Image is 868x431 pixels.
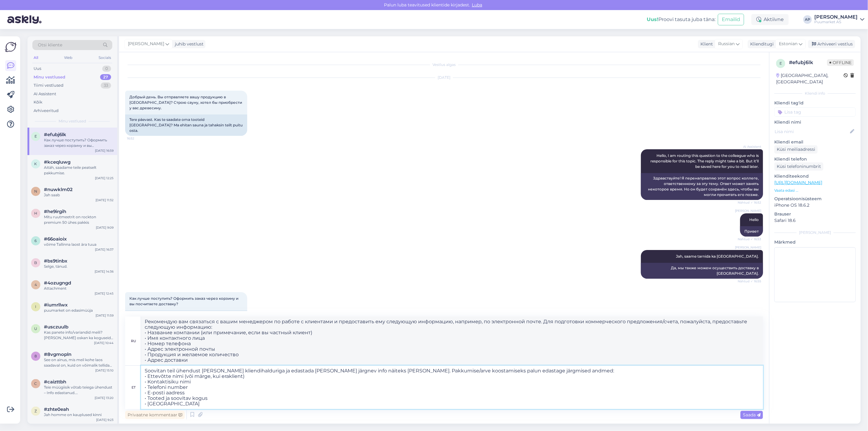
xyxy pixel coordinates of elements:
div: Tere päevast. Kas te saadate oma tooteid [GEOGRAPHIC_DATA]? Ma ehitan sauna ja tahaksin teilt pui... [125,114,247,136]
p: Brauser [774,211,856,217]
img: Askly Logo [5,41,16,53]
div: All [32,54,39,62]
div: Kas panete info/variandid meili? [PERSON_NAME] oskan ka koguseid öelda. [44,330,114,341]
a: [PERSON_NAME]Puumarket AS [814,15,864,24]
span: #zhte0eah [44,407,69,412]
span: Minu vestlused [59,118,86,124]
span: c [34,381,37,386]
div: Attachment [44,286,114,291]
div: 0 [102,66,111,72]
span: Nähtud ✓ 16:55 [738,279,761,284]
span: Otsi kliente [38,42,62,48]
span: #he9irgih [44,209,66,214]
span: i [35,304,36,309]
span: Как лучше поступить? Оформить заказ через корзину и вы посчитаете доставку? [129,296,239,306]
span: [PERSON_NAME] [735,208,761,213]
span: h [34,211,37,215]
span: Nähtud ✓ 16:53 [738,237,761,241]
div: Vestlus algas [125,62,763,67]
div: juhib vestlust [172,41,204,47]
div: [DATE] 9:09 [96,225,114,230]
div: Aktiivne [751,14,789,25]
span: Добрый день. Вы отправляете вашу продукцию в [GEOGRAPHIC_DATA]? Строю сауну, хотел бы приобрести ... [129,95,243,110]
div: Jah homme on kauplused kinni [44,412,114,418]
div: [DATE] 12:45 [95,291,114,296]
div: Здравствуйте! Я перенаправляю этот вопрос коллеге, ответственному за эту тему. Ответ может занять... [641,173,763,200]
span: #4ozugngd [44,280,71,286]
span: #iumrllwx [44,302,68,308]
div: [PERSON_NAME] [774,230,856,235]
span: 6 [35,238,37,243]
input: Lisa tag [774,107,856,117]
div: Arhiveeri vestlus [808,40,855,48]
div: AI Assistent [34,91,56,97]
div: [DATE] 10:44 [94,341,114,345]
div: Puumarket AS [814,20,858,24]
span: z [34,409,37,413]
div: [GEOGRAPHIC_DATA], [GEOGRAPHIC_DATA] [776,72,844,85]
span: #kceqluwg [44,159,71,165]
span: #usczuulb [44,324,68,330]
span: Hello [749,217,759,222]
p: Märkmed [774,239,856,245]
div: Teie müügiisik võtab teiega ühendust – Info edastanud. ([PERSON_NAME]:le) [44,385,114,396]
div: See on ainus, mis meil kohe laos saadaval on, kuid on võimalik tellida ka lühemat mõõtu. Sel juhu... [44,357,114,368]
p: Kliendi email [774,139,856,145]
b: Uus! [647,16,658,22]
div: Tiimi vestlused [34,82,63,89]
div: Aitäh, saadame teile peatselt pakkumise. [44,165,114,176]
span: u [34,326,37,331]
div: [DATE] 11:32 [96,198,114,202]
span: #8vgmopln [44,352,71,357]
div: ru [131,336,136,346]
span: #bs9tinbx [44,258,67,264]
span: Jah, saame tarnida ka [GEOGRAPHIC_DATA]. [676,254,759,259]
span: n [34,189,37,194]
p: Operatsioonisüsteem [774,196,856,202]
div: Arhiveeritud [34,108,59,114]
span: Estonian [779,41,797,47]
div: [DATE] 16:59 [95,148,114,153]
span: 8 [34,354,37,358]
div: Jah saab [44,192,114,198]
p: iPhone OS 18.6.2 [774,202,856,208]
div: Да, мы также можем осуществить доставку в [GEOGRAPHIC_DATA]. [641,263,763,279]
div: Web [63,54,74,62]
input: Lisa nimi [775,128,849,135]
textarea: Soovitan teil ühendust [PERSON_NAME] kliendihalduriga ja edastada [PERSON_NAME] järgnev info näit... [141,366,763,409]
div: Привет [740,226,763,237]
span: #nuwklm02 [44,187,73,192]
p: Kliendi telefon [774,156,856,162]
span: Russian [718,41,735,47]
div: [DATE] 16:37 [95,247,114,252]
div: Как лучше поступить? Оформить заказ через корзину и вы посчитаете доставку? [44,137,114,148]
div: 33 [101,82,111,89]
div: Socials [97,54,112,62]
div: puumarket on edasimüüja [44,308,114,313]
div: AP [803,15,812,24]
textarea: Рекомендую вам связаться с вашим менеджером по работе с клиентами и предоставить ему следующую ин... [141,317,763,365]
div: [PERSON_NAME] [814,15,858,20]
div: Proovi tasuta juba täna: [647,16,715,23]
div: võime Tallinna laost ära tuua [44,242,114,247]
div: Kliendi info [774,91,856,96]
span: Saada [743,412,761,418]
div: et [132,382,136,393]
span: AI Assistent [738,144,761,149]
p: Vaata edasi ... [774,188,856,193]
span: Offline [827,59,854,66]
div: [DATE] 15:10 [95,368,114,373]
div: # efubj6lk [789,59,827,66]
div: Klient [698,41,713,47]
div: [DATE] 13:20 [95,396,114,400]
div: Küsi telefoninumbrit [774,162,823,171]
span: #66oaioix [44,236,67,242]
span: Luba [470,2,484,8]
span: e [779,61,782,66]
span: Nähtud ✓ 16:52 [738,200,761,205]
span: 4 [34,282,37,287]
span: 16:52 [127,136,150,141]
div: [PERSON_NAME] on kõige parem edasi minna? Esitage tellimus ostukorvi kaudu ja te arvutate kätteto... [125,310,247,332]
div: [DATE] 12:25 [95,176,114,180]
span: Hello, I am routing this question to the colleague who is responsible for this topic. The reply m... [650,153,760,169]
